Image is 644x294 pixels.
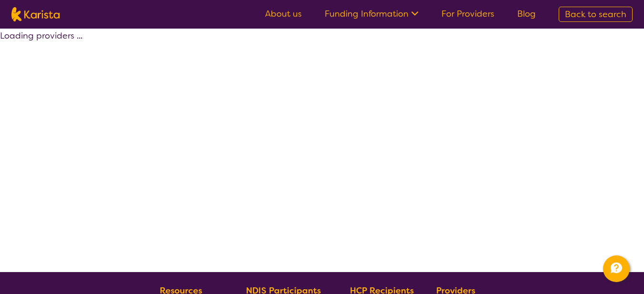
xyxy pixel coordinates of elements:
[565,9,626,20] span: Back to search
[603,255,630,282] button: Channel Menu
[265,8,302,20] a: About us
[441,8,494,20] a: For Providers
[517,8,536,20] a: Blog
[559,7,633,22] a: Back to search
[11,7,60,21] img: Karista logo
[325,8,419,20] a: Funding Information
